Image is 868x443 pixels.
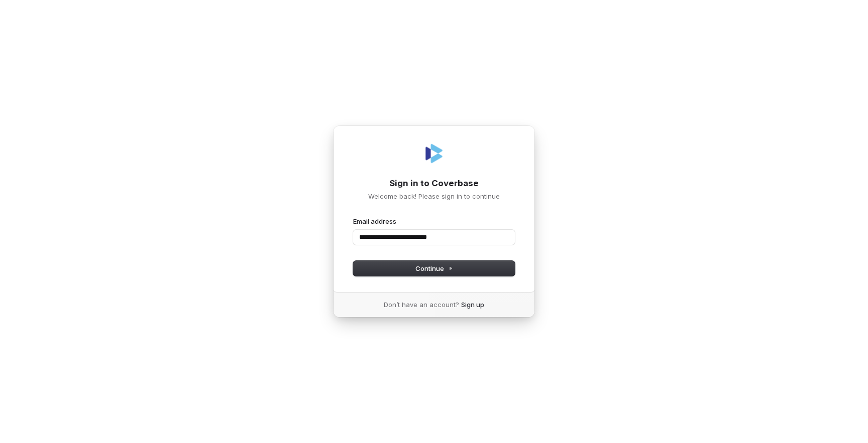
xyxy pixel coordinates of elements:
[415,264,453,273] span: Continue
[461,300,484,309] a: Sign up
[353,217,396,226] label: Email address
[353,178,515,190] h1: Sign in to Coverbase
[353,261,515,276] button: Continue
[422,141,446,166] img: Coverbase
[384,300,459,309] span: Don’t have an account?
[353,192,515,201] p: Welcome back! Please sign in to continue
